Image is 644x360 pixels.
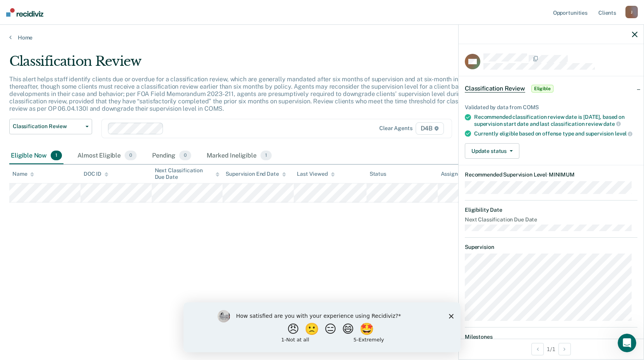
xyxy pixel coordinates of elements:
iframe: Survey by Kim from Recidiviz [183,302,461,352]
dt: Eligibility Date [465,207,637,213]
span: • [547,171,549,178]
div: Last Viewed [297,171,334,177]
dt: Supervision [465,244,637,250]
a: Home [9,34,635,41]
span: date [603,121,620,127]
button: Previous Opportunity [531,343,544,355]
div: Marked Ineligible [205,147,273,165]
div: Eligible Now [9,147,63,165]
p: This alert helps staff identify clients due or overdue for a classification review, which are gen... [9,75,484,113]
div: Recommended classification review date is [DATE], based on supervision start date and last classi... [474,114,637,127]
div: J [625,6,638,18]
img: Recidiviz [6,8,43,17]
div: Status [370,171,386,177]
button: Next Opportunity [558,343,571,355]
div: Clear agents [379,125,412,132]
span: 0 [179,151,191,161]
dt: Recommended Supervision Level MINIMUM [465,171,637,178]
span: 0 [125,151,137,161]
iframe: Intercom live chat [618,334,636,352]
div: 1 / 1 [459,339,644,359]
button: Update status [465,143,519,159]
div: DOC ID [84,171,108,177]
div: Validated by data from COMS [465,104,637,111]
span: Classification Review [13,123,82,130]
div: Classification Review [9,53,492,75]
div: Supervision End Date [226,171,286,177]
dt: Milestones [465,334,637,340]
span: D4B [416,122,444,135]
span: Eligible [531,85,553,93]
dt: Next Classification Due Date [465,216,637,223]
span: 1 [260,151,272,161]
span: Classification Review [465,85,525,93]
div: Name [12,171,34,177]
span: level [615,130,632,137]
div: Pending [151,147,193,165]
div: Assigned to [441,171,477,177]
div: Next Classification Due Date [155,167,220,180]
div: Currently eligible based on offense type and supervision [474,130,637,137]
span: 1 [51,151,62,161]
div: Almost Eligible [76,147,138,165]
div: Classification ReviewEligible [459,76,644,101]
